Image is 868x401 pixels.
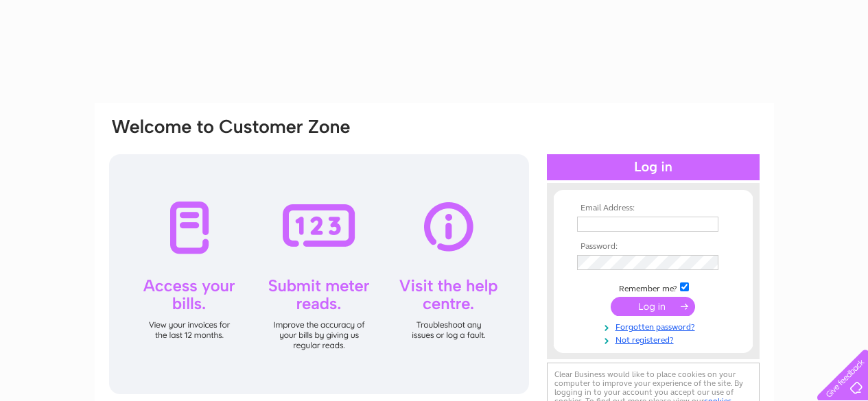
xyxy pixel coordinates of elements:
th: Email Address: [574,204,733,213]
a: Forgotten password? [577,319,733,332]
a: Not registered? [577,332,733,345]
input: Submit [611,297,695,316]
td: Remember me? [574,280,733,294]
th: Password: [574,242,733,252]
